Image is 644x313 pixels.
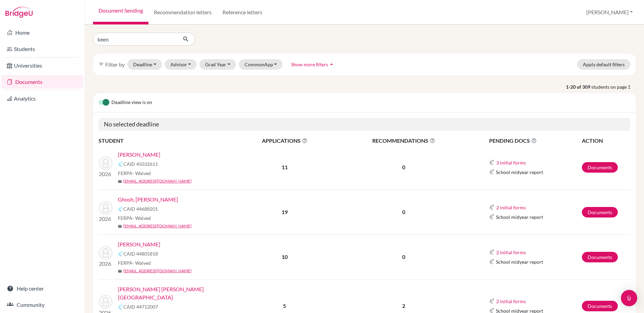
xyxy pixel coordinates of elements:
[291,62,328,67] span: Show more filters
[282,254,288,260] b: 10
[99,260,112,268] p: 2026
[99,136,234,145] th: STUDENT
[165,59,197,70] button: Advisor
[123,178,192,184] a: [EMAIL_ADDRESS][DOMAIN_NAME]
[99,215,112,223] p: 2026
[199,59,236,70] button: Grad Year
[335,137,472,145] span: RECOMMENDATIONS
[93,33,177,46] input: Find student by name...
[489,160,495,165] img: Common App logo
[118,179,122,184] span: mail
[123,160,158,168] span: CAID 45032611
[99,201,112,215] img: Ghosh, Diego Raahi
[591,83,636,90] span: students on page 1
[489,259,495,264] img: Common App logo
[99,246,112,260] img: Balat Nasrallah, Jorge
[127,59,162,70] button: Deadline
[489,137,581,145] span: PENDING DOCS
[123,223,192,229] a: [EMAIL_ADDRESS][DOMAIN_NAME]
[489,214,495,220] img: Common App logo
[582,207,618,218] a: Documents
[489,169,495,175] img: Common App logo
[496,204,526,211] button: 2 initial forms
[1,282,83,295] a: Help center
[1,92,83,105] a: Analytics
[282,164,288,170] b: 11
[99,156,112,170] img: Curry, Owen
[582,252,618,262] a: Documents
[621,290,637,306] div: Open Intercom Messenger
[99,170,112,178] p: 2026
[583,6,636,19] button: [PERSON_NAME]
[496,258,543,265] span: School midyear report
[577,59,630,70] button: Apply default filters
[1,42,83,56] a: Students
[132,260,151,266] span: - Waived
[335,163,472,171] p: 0
[582,301,618,311] a: Documents
[99,62,104,67] i: filter_list
[132,170,151,176] span: - Waived
[489,205,495,210] img: Common App logo
[99,118,630,131] h5: No selected deadline
[123,268,192,274] a: [EMAIL_ADDRESS][DOMAIN_NAME]
[123,205,158,212] span: CAID 44688201
[582,136,630,145] th: ACTION
[496,159,526,167] button: 3 initial forms
[118,304,123,310] img: Common App logo
[282,209,288,215] b: 19
[132,215,151,221] span: - Waived
[118,240,160,248] a: [PERSON_NAME]
[496,169,543,176] span: School midyear report
[111,99,152,107] span: Deadline view is on
[5,7,33,18] img: Bridge-U
[1,26,83,39] a: Home
[118,259,151,266] span: FERPA
[496,248,526,256] button: 2 initial forms
[118,170,151,177] span: FERPA
[582,162,618,173] a: Documents
[335,302,472,310] p: 2
[99,295,112,309] img: Castro Montvelisky, Sofía
[118,161,123,167] img: Common App logo
[118,224,122,228] span: mail
[1,59,83,72] a: Universities
[496,213,543,221] span: School midyear report
[118,269,122,273] span: mail
[496,297,526,305] button: 2 initial forms
[118,285,239,301] a: [PERSON_NAME] [PERSON_NAME][GEOGRAPHIC_DATA]
[328,61,335,68] i: arrow_drop_up
[118,251,123,257] img: Common App logo
[335,253,472,261] p: 0
[118,206,123,212] img: Common App logo
[335,208,472,216] p: 0
[489,249,495,255] img: Common App logo
[1,75,83,89] a: Documents
[118,195,178,204] a: Ghosh, [PERSON_NAME]
[283,302,286,309] b: 5
[285,59,341,70] button: Show more filtersarrow_drop_up
[566,83,591,90] strong: 1-20 of 309
[118,214,151,222] span: FERPA
[1,298,83,312] a: Community
[105,61,125,68] span: Filter by
[239,59,283,70] button: CommonApp
[123,303,158,310] span: CAID 44712007
[118,151,160,159] a: [PERSON_NAME]
[489,298,495,304] img: Common App logo
[235,137,335,145] span: APPLICATIONS
[123,250,158,257] span: CAID 44805818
